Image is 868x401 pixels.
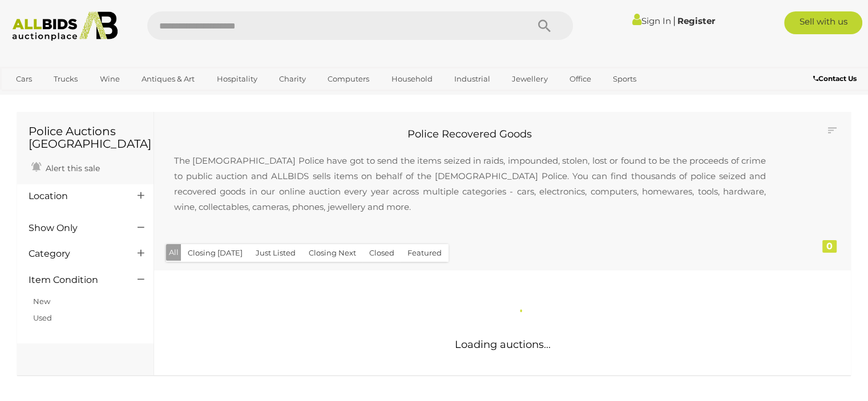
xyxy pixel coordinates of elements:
a: Industrial [447,70,498,88]
button: Closing Next [302,244,363,262]
a: Charity [272,70,313,88]
a: Trucks [46,70,85,88]
button: Just Listed [249,244,302,262]
a: Office [562,70,599,88]
button: Featured [401,244,449,262]
a: Used [33,313,52,322]
a: Sell with us [784,11,862,34]
h4: Show Only [29,223,120,233]
img: Allbids.com.au [6,11,124,41]
a: Cars [9,70,39,88]
a: Register [677,15,714,26]
h2: Police Recovered Goods [163,129,777,140]
a: Wine [92,70,127,88]
a: Sign In [632,15,671,26]
span: Alert this sale [43,163,100,173]
a: Alert this sale [29,159,103,176]
h4: Location [29,191,120,201]
a: Hospitality [209,70,265,88]
span: Loading auctions... [455,338,551,351]
button: Closing [DATE] [181,244,249,262]
a: [GEOGRAPHIC_DATA] [9,88,104,107]
a: New [33,297,50,306]
div: 0 [822,240,837,253]
h1: Police Auctions [GEOGRAPHIC_DATA] [29,125,142,150]
a: Sports [605,70,644,88]
h4: Category [29,249,120,259]
h4: Item Condition [29,275,120,285]
a: Antiques & Art [134,70,202,88]
span: | [672,14,675,27]
button: Closed [362,244,401,262]
b: Contact Us [813,74,857,83]
a: Computers [320,70,377,88]
a: Contact Us [813,72,859,85]
button: Search [516,11,573,40]
a: Jewellery [504,70,555,88]
p: The [DEMOGRAPHIC_DATA] Police have got to send the items seized in raids, impounded, stolen, lost... [163,141,777,226]
button: All [166,244,181,261]
a: Household [384,70,440,88]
